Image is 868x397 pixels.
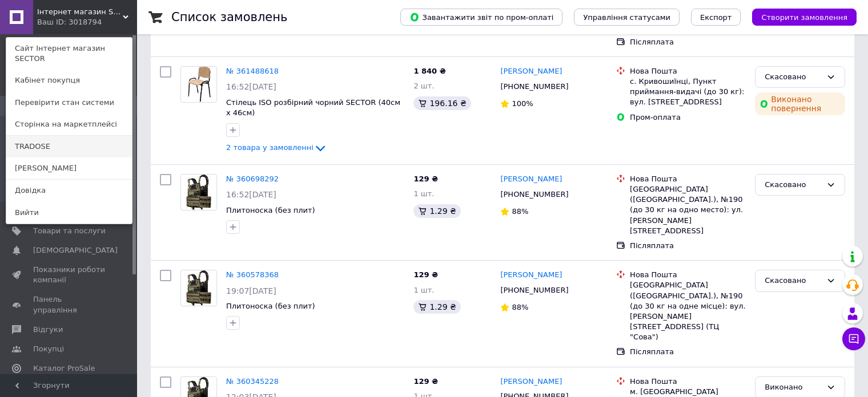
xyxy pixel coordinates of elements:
a: Кабінет покупця [6,70,132,91]
img: Фото товару [186,175,211,210]
div: с. Кривошиїнці, Пункт приймання-видачі (до 30 кг): вул. [STREET_ADDRESS] [630,76,746,108]
div: Виконано повернення [755,92,845,115]
span: 19:07[DATE] [226,286,276,295]
span: [DEMOGRAPHIC_DATA] [33,245,118,256]
span: 1 шт. [413,189,434,198]
span: 129 ₴ [413,175,438,183]
span: Інтернет магазин SECTOR [37,7,123,17]
span: 1 840 ₴ [413,67,445,75]
a: Стілець ISO розбірний чорний SECTOR (40см x 46см) [226,98,400,118]
span: 16:52[DATE] [226,190,276,199]
div: 196.16 ₴ [413,96,471,110]
span: Відгуки [33,325,63,335]
div: [PHONE_NUMBER] [498,79,570,94]
a: [PERSON_NAME] [6,157,132,179]
span: 2 товара у замовленні [226,144,314,152]
h1: Список замовлень [171,10,287,24]
span: 88% [512,303,528,311]
a: № 361488618 [226,67,279,75]
div: Післяплата [630,241,746,251]
div: Нова Пошта [630,174,746,184]
a: Довідка [6,180,132,201]
div: Пром-оплата [630,112,746,123]
div: Нова Пошта [630,376,746,387]
div: 1.29 ₴ [413,300,460,314]
a: Фото товару [180,174,217,210]
a: Сайт Інтернет магазин SECTOR [6,38,132,70]
span: Створити замовлення [761,13,847,22]
button: Експорт [691,9,741,26]
span: Покупці [33,344,64,354]
button: Створити замовлення [752,9,857,26]
span: 88% [512,207,528,216]
div: [GEOGRAPHIC_DATA] ([GEOGRAPHIC_DATA].), №190 (до 30 кг на одно место): ул. [PERSON_NAME][STREET_A... [630,184,746,236]
a: [PERSON_NAME] [500,174,562,185]
a: № 360578368 [226,270,279,279]
span: Каталог ProSale [33,363,95,374]
div: Скасовано [765,179,822,191]
div: Виконано [765,382,822,394]
div: Скасовано [765,275,822,287]
div: Нова Пошта [630,66,746,76]
a: Плитоноска (без плит) [226,302,315,310]
div: 1.29 ₴ [413,204,460,218]
span: 100% [512,99,533,108]
span: Управління статусами [583,13,670,22]
a: № 360345228 [226,377,279,386]
button: Завантажити звіт по пром-оплаті [400,9,562,26]
a: Сторінка на маркетплейсі [6,114,132,135]
a: Вийти [6,202,132,224]
span: Товари та послуги [33,226,106,236]
span: Показники роботи компанії [33,265,106,285]
span: 2 шт. [413,82,434,90]
a: [PERSON_NAME] [500,376,562,387]
button: Управління статусами [574,9,680,26]
span: Завантажити звіт по пром-оплаті [409,12,553,22]
img: Фото товару [186,270,211,306]
a: Фото товару [180,270,217,306]
a: 2 товара у замовленні [226,143,327,152]
div: Ваш ID: 3018794 [37,17,85,27]
span: 129 ₴ [413,270,438,279]
div: [PHONE_NUMBER] [498,283,570,298]
a: Створити замовлення [741,13,857,21]
span: 1 шт. [413,286,434,294]
a: Фото товару [180,66,217,103]
a: № 360698292 [226,175,279,183]
a: Перевірити стан системи [6,92,132,114]
div: [GEOGRAPHIC_DATA] ([GEOGRAPHIC_DATA].), №190 (до 30 кг на одне місце): вул. [PERSON_NAME][STREET_... [630,280,746,342]
a: [PERSON_NAME] [500,66,562,77]
div: Нова Пошта [630,270,746,280]
span: 129 ₴ [413,377,438,386]
a: Плитоноска (без плит) [226,206,315,214]
div: Скасовано [765,71,822,83]
button: Чат з покупцем [842,327,865,350]
span: Панель управління [33,294,106,315]
a: [PERSON_NAME] [500,270,562,281]
span: Експорт [700,13,732,22]
a: TRADOSE [6,136,132,157]
span: 16:52[DATE] [226,82,276,91]
img: Фото товару [186,67,211,102]
div: Післяплата [630,347,746,357]
div: [PHONE_NUMBER] [498,187,570,202]
div: Післяплата [630,37,746,47]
